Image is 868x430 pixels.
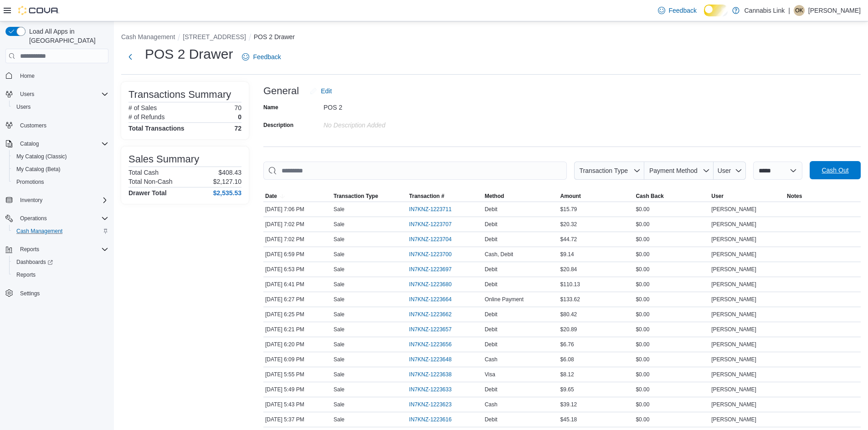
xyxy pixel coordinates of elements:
[2,137,112,150] button: Catalog
[788,5,790,16] p: |
[16,120,50,131] a: Customers
[16,89,108,100] span: Users
[560,356,574,363] span: $6.08
[560,221,577,228] span: $20.32
[16,244,108,255] span: Reports
[560,281,580,288] span: $110.13
[263,249,332,260] div: [DATE] 6:59 PM
[334,251,344,258] p: Sale
[20,91,34,98] span: Users
[16,271,36,278] span: Reports
[16,178,44,186] span: Promotions
[145,45,233,63] h1: POS 2 Drawer
[16,213,51,224] button: Operations
[13,151,71,162] a: My Catalog (Classic)
[711,192,724,200] span: User
[263,354,332,365] div: [DATE] 6:09 PM
[711,326,756,333] span: [PERSON_NAME]
[485,251,514,258] span: Cash, Debit
[485,192,504,200] span: Method
[334,371,344,378] p: Sale
[409,281,452,288] span: IN7KNZ-1223680
[634,219,709,230] div: $0.00
[409,386,452,393] span: IN7KNZ-1223633
[634,191,709,202] button: Cash Back
[16,138,42,149] button: Catalog
[16,166,61,173] span: My Catalog (Beta)
[485,206,498,213] span: Debit
[409,356,452,363] span: IN7KNZ-1223648
[634,339,709,350] div: $0.00
[263,399,332,410] div: [DATE] 5:43 PM
[128,154,199,165] h3: Sales Summary
[485,266,498,273] span: Debit
[560,416,577,423] span: $45.18
[808,5,861,16] p: [PERSON_NAME]
[409,294,461,305] button: IN7KNZ-1223664
[649,167,698,174] span: Payment Method
[485,401,498,408] span: Cash
[334,356,344,363] p: Sale
[334,311,344,318] p: Sale
[634,324,709,335] div: $0.00
[2,119,112,132] button: Customers
[263,264,332,275] div: [DATE] 6:53 PM
[332,191,407,202] button: Transaction Type
[485,416,498,423] span: Debit
[634,279,709,290] div: $0.00
[634,249,709,260] div: $0.00
[263,384,332,395] div: [DATE] 5:49 PM
[409,266,452,273] span: IN7KNZ-1223697
[238,113,241,121] p: 0
[263,162,567,180] input: This is a search bar. As you type, the results lower in the page will automatically filter.
[16,195,108,206] span: Inventory
[409,206,452,213] span: IN7KNZ-1223711
[9,268,112,281] button: Reports
[334,206,344,213] p: Sale
[9,225,112,238] button: Cash Management
[409,369,461,380] button: IN7KNZ-1223638
[9,163,112,176] button: My Catalog (Beta)
[634,309,709,320] div: $0.00
[128,169,159,176] h6: Total Cash
[560,341,574,348] span: $6.76
[560,251,574,258] span: $9.14
[2,287,112,300] button: Settings
[409,354,461,365] button: IN7KNZ-1223648
[16,153,67,160] span: My Catalog (Classic)
[810,161,861,179] button: Cash Out
[16,70,108,81] span: Home
[13,226,66,237] a: Cash Management
[2,69,112,82] button: Home
[13,164,64,175] a: My Catalog (Beta)
[20,197,42,204] span: Inventory
[16,258,53,266] span: Dashboards
[634,384,709,395] div: $0.00
[409,234,461,245] button: IN7KNZ-1223704
[2,194,112,207] button: Inventory
[795,5,803,16] span: OK
[409,236,452,243] span: IN7KNZ-1223704
[13,269,39,280] a: Reports
[16,288,108,299] span: Settings
[711,401,756,408] span: [PERSON_NAME]
[711,266,756,273] span: [PERSON_NAME]
[409,399,461,410] button: IN7KNZ-1223623
[128,104,157,111] h6: # of Sales
[16,288,43,299] a: Settings
[9,176,112,188] button: Promotions
[560,311,577,318] span: $80.42
[485,341,498,348] span: Debit
[744,5,785,16] p: Cannabis Link
[9,256,112,268] a: Dashboards
[13,257,56,268] a: Dashboards
[409,192,444,200] span: Transaction #
[16,244,43,255] button: Reports
[711,356,756,363] span: [PERSON_NAME]
[334,192,378,200] span: Transaction Type
[409,339,461,350] button: IN7KNZ-1223656
[334,221,344,228] p: Sale
[409,264,461,275] button: IN7KNZ-1223697
[13,257,108,268] span: Dashboards
[218,169,241,176] p: $408.43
